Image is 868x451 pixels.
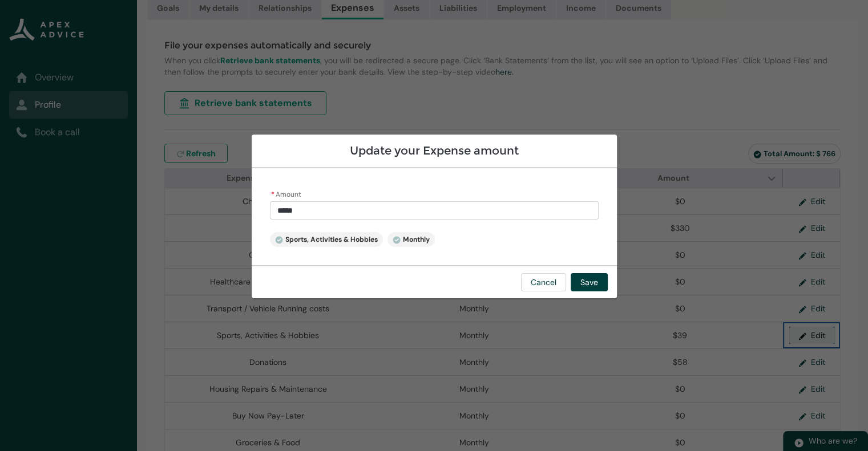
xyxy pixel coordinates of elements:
[393,235,430,244] span: Monthly
[275,235,378,244] span: Sports, Activities & Hobbies
[261,144,608,158] h2: Update your Expense amount
[521,273,566,291] button: Cancel
[271,190,274,199] abbr: required
[270,186,306,200] label: Amount
[571,273,608,291] button: Save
